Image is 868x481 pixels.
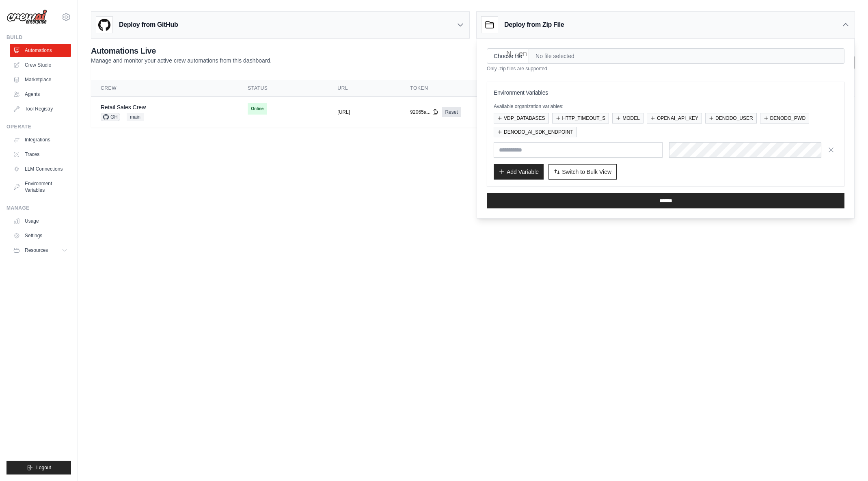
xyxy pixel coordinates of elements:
[612,113,643,123] button: MODEL
[548,164,617,180] button: Switch to Bulk View
[494,164,544,180] button: Add Variable
[6,205,71,211] div: Manage
[91,45,272,56] h2: Automations Live
[647,113,702,123] button: OPENAI_API_KEY
[705,113,757,123] button: DENODO_USER
[10,177,71,197] a: Environment Variables
[328,80,400,97] th: URL
[10,214,71,227] a: Usage
[552,113,609,123] button: HTTP_TIMEOUT_S
[494,113,549,123] button: VDP_DATABASES
[494,89,838,97] h3: Environment Variables
[10,148,71,161] a: Traces
[10,44,71,57] a: Automations
[238,80,328,97] th: Status
[487,65,844,72] p: Only .zip files are supported
[10,244,71,257] button: Resources
[562,168,611,176] span: Switch to Bulk View
[6,9,47,25] img: Logo
[6,123,71,130] div: Operate
[10,58,71,71] a: Crew Studio
[91,80,238,97] th: Crew
[101,113,120,121] span: GH
[494,103,838,110] p: Available organization variables:
[6,461,71,474] button: Logout
[400,80,560,97] th: Token
[91,56,272,65] p: Manage and monitor your active crew automations from this dashboard.
[127,113,144,121] span: main
[504,20,564,30] h3: Deploy from Zip File
[25,247,48,253] span: Resources
[487,48,529,64] input: Choose file
[10,133,71,146] a: Integrations
[10,102,71,115] a: Tool Registry
[10,88,71,101] a: Agents
[760,113,809,123] button: DENODO_PWD
[119,20,178,30] h3: Deploy from GitHub
[96,17,112,33] img: GitHub Logo
[410,109,438,115] button: 92065a...
[36,464,51,471] span: Logout
[101,104,146,110] a: Retail Sales Crew
[10,73,71,86] a: Marketplace
[6,34,71,41] div: Build
[529,48,844,64] span: No file selected
[10,162,71,175] a: LLM Connections
[494,127,577,137] button: DENODO_AI_SDK_ENDPOINT
[10,229,71,242] a: Settings
[248,103,267,115] span: Online
[442,107,461,117] a: Reset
